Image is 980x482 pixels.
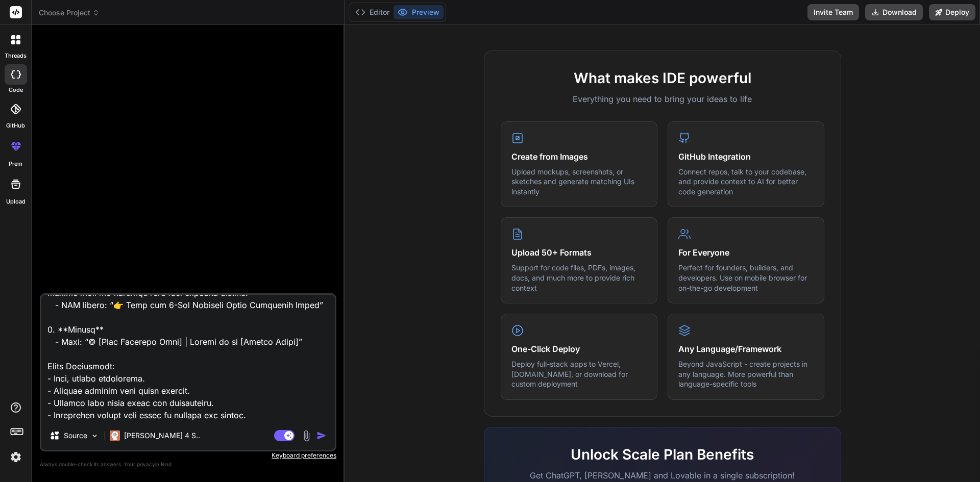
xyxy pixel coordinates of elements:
[301,430,312,442] img: attachment
[501,67,824,89] h2: What makes IDE powerful
[678,167,814,197] p: Connect repos, talk to your codebase, and provide context to AI for better code generation
[110,430,120,441] img: Claude 4 Sonnet
[511,246,647,259] h4: Upload 50+ Formats
[6,197,26,206] label: Upload
[40,460,336,469] p: Always double-check its answers. Your in Bind
[511,150,647,163] h4: Create from Images
[351,5,394,19] button: Editor
[678,263,814,293] p: Perfect for founders, builders, and developers. Use on mobile browser for on-the-go development
[501,444,824,465] h2: Unlock Scale Plan Benefits
[41,295,335,421] textarea: Lorem i dolors, ametco-adipisci elitsed doei tem in **0-Utl Etdolore Magna Aliquaeni** admin VENI...
[511,343,647,355] h4: One-Click Deploy
[137,461,155,467] span: privacy
[9,86,23,94] label: code
[678,343,814,355] h4: Any Language/Framework
[316,430,327,441] img: icon
[929,4,975,20] button: Deploy
[64,430,87,441] p: Source
[807,4,859,20] button: Invite Team
[865,4,923,20] button: Download
[501,93,824,105] p: Everything you need to bring your ideas to life
[394,5,444,19] button: Preview
[6,121,25,130] label: GitHub
[678,246,814,259] h4: For Everyone
[511,167,647,197] p: Upload mockups, screenshots, or sketches and generate matching UIs instantly
[124,430,200,441] p: [PERSON_NAME] 4 S..
[678,150,814,163] h4: GitHub Integration
[511,359,647,389] p: Deploy full-stack apps to Vercel, [DOMAIN_NAME], or download for custom deployment
[39,8,100,18] span: Choose Project
[9,160,22,168] label: prem
[90,432,99,440] img: Pick Models
[501,469,824,481] p: Get ChatGPT, [PERSON_NAME] and Lovable in a single subscription!
[5,52,27,60] label: threads
[678,359,814,389] p: Beyond JavaScript - create projects in any language. More powerful than language-specific tools
[40,451,336,460] p: Keyboard preferences
[7,448,24,466] img: settings
[511,263,647,293] p: Support for code files, PDFs, images, docs, and much more to provide rich context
